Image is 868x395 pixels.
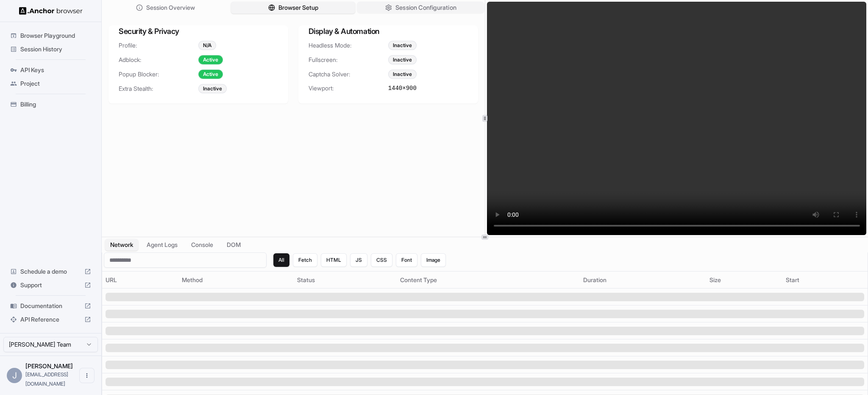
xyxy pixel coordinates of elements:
div: Inactive [388,41,417,50]
span: Documentation [20,302,81,310]
div: API Reference [7,313,95,326]
div: URL [106,276,175,284]
div: N/A [198,41,216,50]
div: J [7,368,22,383]
div: Support [7,278,95,292]
span: Jovan Wong [25,362,73,370]
button: HTML [321,253,347,267]
div: Inactive [198,84,227,93]
div: Content Type [400,276,576,284]
button: Fetch [293,253,317,267]
span: Adblock: [119,56,198,64]
div: Status [297,276,393,284]
div: Active [198,70,223,79]
div: Method [182,276,290,284]
button: DOM [222,239,246,251]
span: Fullscreen: [309,56,388,64]
span: Viewport: [309,84,388,92]
div: Browser Playground [7,29,95,42]
button: CSS [371,253,392,267]
div: Start [786,276,864,284]
span: Extra Stealth: [119,84,198,93]
div: Project [7,77,95,90]
span: Project [20,79,91,88]
span: Popup Blocker: [119,70,198,78]
div: API Keys [7,63,95,77]
h3: Security & Privacy [119,25,278,37]
div: Active [198,55,223,64]
span: Session History [20,45,91,53]
span: Billing [20,100,91,109]
div: Session History [7,42,95,56]
span: Browser Setup [278,3,318,12]
button: Agent Logs [142,239,183,251]
h3: Display & Automation [309,25,468,37]
div: Schedule a demo [7,265,95,278]
button: Font [396,253,417,267]
span: Schedule a demo [20,267,81,276]
span: Browser Playground [20,31,91,40]
div: Inactive [388,70,417,79]
div: Duration [583,276,703,284]
span: 1440 × 900 [388,84,417,92]
button: Open menu [79,368,95,383]
button: Network [105,239,138,251]
div: Documentation [7,299,95,313]
span: API Reference [20,315,81,324]
button: JS [350,253,367,267]
span: Session Configuration [395,3,456,12]
span: wjwenn@gmail.com [25,371,68,387]
span: Support [20,281,81,289]
span: Headless Mode: [309,41,388,50]
span: Captcha Solver: [309,70,388,78]
span: Session Overview [146,3,195,12]
button: Console [186,239,218,251]
button: Image [421,253,446,267]
span: Profile: [119,41,198,50]
span: API Keys [20,66,91,74]
div: Billing [7,98,95,111]
div: Inactive [388,55,417,64]
img: Anchor Logo [19,7,83,15]
div: Size [709,276,779,284]
button: All [273,253,289,267]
